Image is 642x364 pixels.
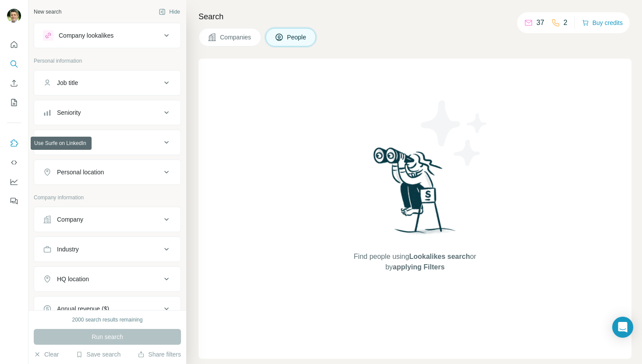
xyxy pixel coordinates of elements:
p: Company information [34,194,181,201]
span: applying Filters [393,263,444,271]
button: Company lookalikes [34,25,181,46]
button: Job title [34,72,181,93]
button: Industry [34,239,181,260]
button: Company [34,209,181,230]
p: 2 [564,18,568,28]
button: HQ location [34,269,181,290]
img: Avatar [7,9,21,23]
span: Companies [220,33,252,42]
button: Save search [76,350,121,359]
button: My lists [7,95,21,110]
div: Personal location [57,168,104,177]
button: Buy credits [582,17,623,29]
div: HQ location [57,275,89,283]
div: 2000 search results remaining [72,316,143,324]
div: Seniority [57,108,81,117]
div: New search [34,8,61,16]
p: 37 [536,18,544,28]
div: Job title [57,78,78,87]
span: People [287,33,307,42]
button: Annual revenue ($) [34,298,181,319]
span: Find people using or by [345,251,485,272]
button: Share filters [138,350,181,359]
button: Search [7,56,21,72]
button: Clear [34,350,59,359]
h4: Search [199,11,631,23]
button: Department [34,132,181,153]
div: Annual revenue ($) [57,304,109,313]
div: Open Intercom Messenger [612,317,633,338]
button: Quick start [7,37,21,53]
button: Enrich CSV [7,75,21,91]
span: Lookalikes search [409,253,470,260]
button: Use Surfe API [7,155,21,170]
img: Surfe Illustration - Woman searching with binoculars [369,145,461,243]
button: Personal location [34,162,181,183]
button: Hide [153,5,186,18]
div: Company lookalikes [59,31,114,40]
button: Use Surfe on LinkedIn [7,135,21,151]
div: Industry [57,245,79,254]
button: Feedback [7,193,21,209]
p: Personal information [34,57,181,65]
button: Dashboard [7,174,21,190]
img: Surfe Illustration - Stars [415,94,494,173]
div: Company [57,215,83,224]
div: Department [57,138,89,147]
button: Seniority [34,102,181,123]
